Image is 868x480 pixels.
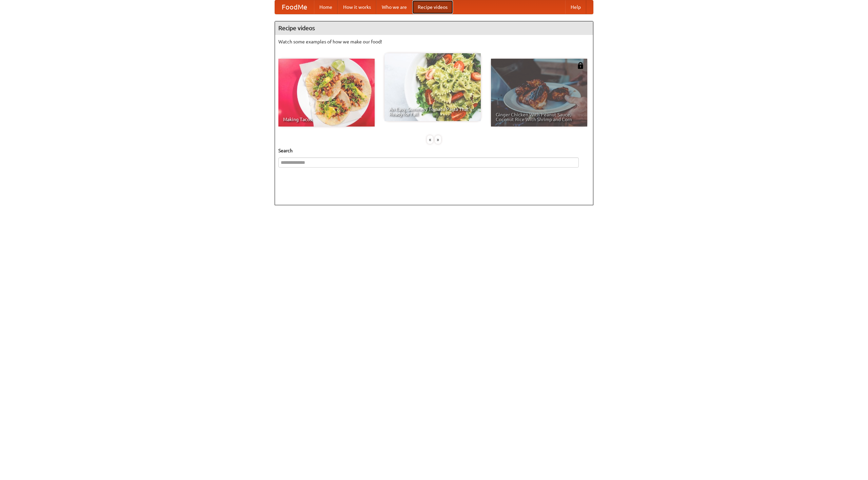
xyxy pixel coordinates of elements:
a: Making Tacos [278,59,375,127]
a: Recipe videos [412,0,453,14]
a: Who we are [376,0,412,14]
a: Home [314,0,338,14]
a: How it works [338,0,376,14]
a: Help [565,0,586,14]
p: Watch some examples of how we make our food! [278,38,590,45]
div: » [435,135,441,144]
h4: Recipe videos [275,21,593,35]
img: 483408.png [577,62,584,69]
span: Making Tacos [283,117,370,122]
a: FoodMe [275,0,314,14]
span: An Easy, Summery Tomato Pasta That's Ready for Fall [389,107,476,116]
a: An Easy, Summery Tomato Pasta That's Ready for Fall [384,53,481,121]
h5: Search [278,147,590,154]
div: « [427,135,433,144]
